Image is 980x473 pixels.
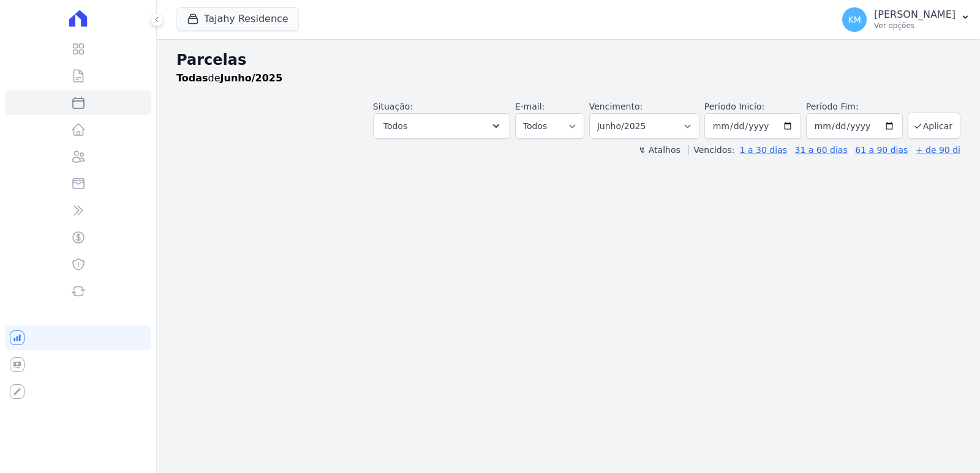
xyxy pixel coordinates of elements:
[794,145,847,155] a: 31 a 60 dias
[176,72,208,84] strong: Todas
[688,145,734,155] label: Vencidos:
[874,21,956,31] p: Ver opções
[848,15,861,24] span: KM
[176,7,299,31] button: Tajahy Residence
[855,145,908,155] a: 61 a 90 dias
[221,72,283,84] strong: Junho/2025
[373,102,413,111] label: Situação:
[639,145,680,155] label: ↯ Atalhos
[176,71,282,86] p: de
[383,119,407,133] span: Todos
[589,102,643,111] label: Vencimento:
[176,49,960,71] h2: Parcelas
[704,102,764,111] label: Período Inicío:
[908,113,960,139] button: Aplicar
[740,145,787,155] a: 1 a 30 dias
[515,102,545,111] label: E-mail:
[916,145,960,155] a: + de 90 di
[874,9,956,21] p: [PERSON_NAME]
[832,2,980,37] button: KM [PERSON_NAME] Ver opções
[373,113,510,139] button: Todos
[806,100,903,113] label: Período Fim:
